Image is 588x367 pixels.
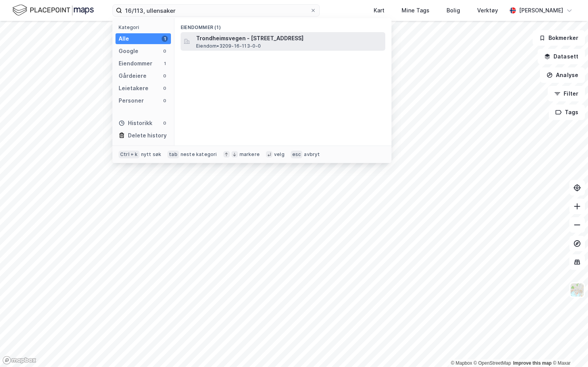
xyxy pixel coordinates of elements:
[2,356,36,365] a: Mapbox homepage
[548,86,585,101] button: Filter
[181,151,217,158] div: neste kategori
[174,18,391,32] div: Eiendommer (1)
[119,151,140,158] div: Ctrl + k
[240,151,260,158] div: markere
[447,6,460,15] div: Bolig
[141,151,162,158] div: nytt søk
[196,43,261,49] span: Eiendom • 3209-16-113-0-0
[162,48,168,54] div: 0
[119,46,138,56] div: Google
[549,330,588,367] iframe: Chat Widget
[119,71,147,81] div: Gårdeiere
[291,151,303,158] div: esc
[570,283,585,297] img: Z
[304,151,320,158] div: avbryt
[119,118,152,128] div: Historikk
[162,98,168,104] div: 0
[162,36,168,42] div: 1
[162,60,168,67] div: 1
[167,151,179,158] div: tab
[549,330,588,367] div: Kontrollprogram for chat
[162,120,168,126] div: 0
[119,34,129,43] div: Alle
[402,6,429,15] div: Mine Tags
[119,96,144,105] div: Personer
[196,34,382,43] span: Trondheimsvegen - [STREET_ADDRESS]
[119,59,152,68] div: Eiendommer
[533,30,585,46] button: Bokmerker
[549,105,585,120] button: Tags
[374,6,385,15] div: Kart
[538,49,585,64] button: Datasett
[519,6,563,15] div: [PERSON_NAME]
[12,3,94,17] img: logo.f888ab2527a4732fd821a326f86c7f29.svg
[162,85,168,91] div: 0
[513,360,552,366] a: Improve this map
[122,5,310,16] input: Søk på adresse, matrikkel, gårdeiere, leietakere eller personer
[119,24,171,30] div: Kategori
[274,151,285,158] div: velg
[474,360,511,366] a: OpenStreetMap
[162,73,168,79] div: 0
[451,360,472,366] a: Mapbox
[477,6,498,15] div: Verktøy
[119,84,148,93] div: Leietakere
[540,67,585,83] button: Analyse
[128,131,167,140] div: Delete history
